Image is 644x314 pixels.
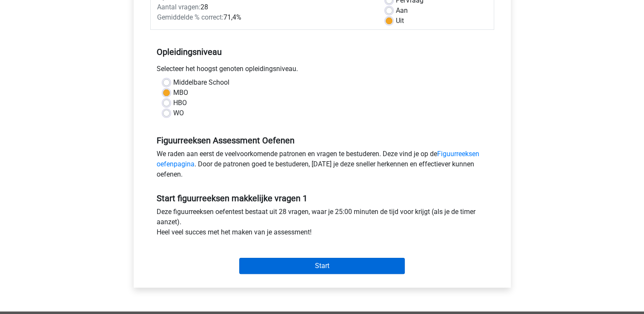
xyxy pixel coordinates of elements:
[150,207,494,241] div: Deze figuurreeksen oefentest bestaat uit 28 vragen, waar je 25:00 minuten de tijd voor krijgt (al...
[150,149,494,183] div: We raden aan eerst de veelvoorkomende patronen en vragen te bestuderen. Deze vind je op de . Door...
[151,2,379,12] div: 28
[173,98,187,108] label: HBO
[173,77,229,88] label: Middelbare School
[150,64,494,77] div: Selecteer het hoogst genoten opleidingsniveau.
[173,88,188,98] label: MBO
[173,108,184,118] label: WO
[151,12,379,23] div: 71,4%
[239,258,405,274] input: Start
[157,3,200,11] span: Aantal vragen:
[396,16,404,26] label: Uit
[157,43,488,60] h5: Opleidingsniveau
[157,193,488,203] h5: Start figuurreeksen makkelijke vragen 1
[157,135,488,146] h5: Figuurreeksen Assessment Oefenen
[396,6,408,16] label: Aan
[157,13,223,21] span: Gemiddelde % correct:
